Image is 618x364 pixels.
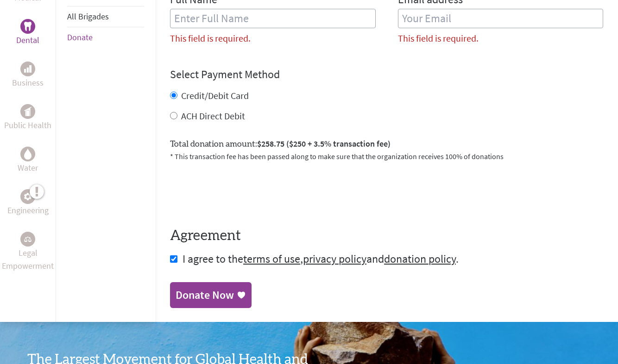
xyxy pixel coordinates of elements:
[24,107,32,116] img: Public Health
[2,247,54,272] p: Legal Empowerment
[20,19,35,34] div: Dental
[243,252,300,266] a: terms of use
[7,189,49,217] a: EngineeringEngineering
[170,151,603,162] p: * This transaction fee has been passed along to make sure that the organization receives 100% of ...
[398,32,479,45] label: This field is required.
[170,282,252,308] a: Donate Now
[170,173,311,209] iframe: reCAPTCHA
[20,232,35,247] div: Legal Empowerment
[12,62,44,89] a: BusinessBusiness
[181,110,245,122] label: ACH Direct Debit
[20,104,35,119] div: Public Health
[24,148,32,159] img: Water
[16,34,39,47] p: Dental
[20,189,35,204] div: Engineering
[4,104,51,132] a: Public HealthPublic Health
[170,9,376,28] input: Enter Full Name
[257,138,391,149] span: $258.75 ($250 + 3.5% transaction fee)
[20,62,35,76] div: Business
[181,90,249,101] label: Credit/Debit Card
[303,252,366,266] a: privacy policy
[20,147,35,161] div: Water
[398,9,604,28] input: Your Email
[7,204,49,217] p: Engineering
[67,6,144,27] li: All Brigades
[24,65,32,73] img: Business
[2,232,54,272] a: Legal EmpowermentLegal Empowerment
[67,27,144,48] li: Donate
[170,32,251,45] label: This field is required.
[183,252,459,266] span: I agree to the , and .
[24,236,32,242] img: Legal Empowerment
[24,192,32,200] img: Engineering
[170,228,603,244] h4: Agreement
[18,147,38,174] a: WaterWater
[67,32,93,43] a: Donate
[176,288,234,302] div: Donate Now
[170,137,391,151] label: Total donation amount:
[24,22,32,31] img: Dental
[16,19,39,47] a: DentalDental
[67,11,109,22] a: All Brigades
[18,161,38,174] p: Water
[170,67,603,82] h4: Select Payment Method
[12,76,44,89] p: Business
[4,119,51,132] p: Public Health
[384,252,456,266] a: donation policy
